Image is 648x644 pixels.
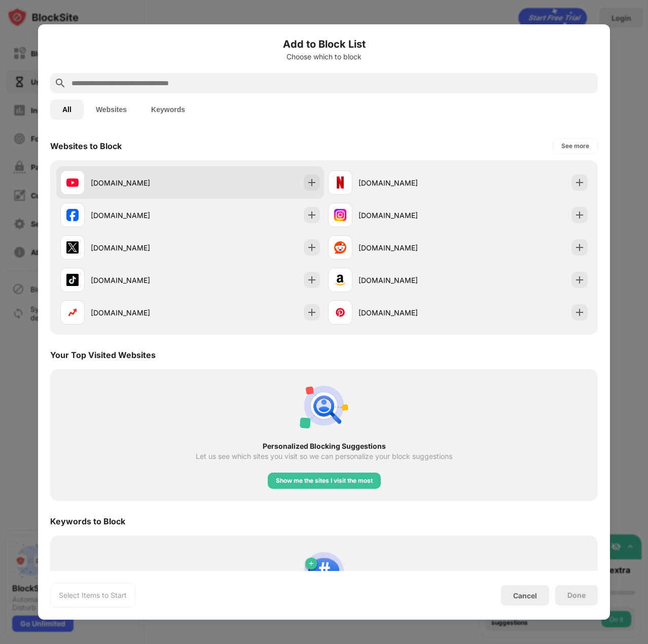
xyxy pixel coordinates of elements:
div: [DOMAIN_NAME] [91,242,190,253]
button: Websites [84,99,139,120]
div: [DOMAIN_NAME] [358,210,458,221]
img: favicons [66,209,79,221]
img: favicons [334,176,346,189]
img: block-by-keyword.svg [300,548,348,596]
img: favicons [334,241,346,254]
div: [DOMAIN_NAME] [358,307,458,318]
img: favicons [334,209,346,221]
div: Personalized Blocking Suggestions [68,442,580,450]
img: favicons [334,274,346,286]
h6: Add to Block List [50,37,598,52]
div: Keywords to Block [50,516,125,526]
button: All [50,99,84,120]
div: Done [567,591,586,599]
img: favicons [66,176,79,189]
div: Your Top Visited Websites [50,350,156,360]
img: favicons [66,306,79,318]
div: Websites to Block [50,141,122,151]
div: Let us see which sites you visit so we can personalize your block suggestions [196,452,452,460]
div: Choose which to block [50,53,598,61]
div: Show me the sites I visit the most [276,476,373,486]
button: Keywords [139,99,197,120]
div: [DOMAIN_NAME] [91,210,190,221]
img: personal-suggestions.svg [300,381,348,430]
div: Select Items to Start [59,590,127,600]
div: [DOMAIN_NAME] [91,275,190,285]
div: [DOMAIN_NAME] [358,177,458,188]
div: [DOMAIN_NAME] [358,242,458,253]
img: favicons [66,274,79,286]
div: [DOMAIN_NAME] [91,177,190,188]
img: favicons [66,241,79,254]
div: See more [561,141,589,151]
img: favicons [334,306,346,318]
div: [DOMAIN_NAME] [91,307,190,318]
img: search.svg [54,77,66,89]
div: [DOMAIN_NAME] [358,275,458,285]
div: Cancel [513,591,537,600]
